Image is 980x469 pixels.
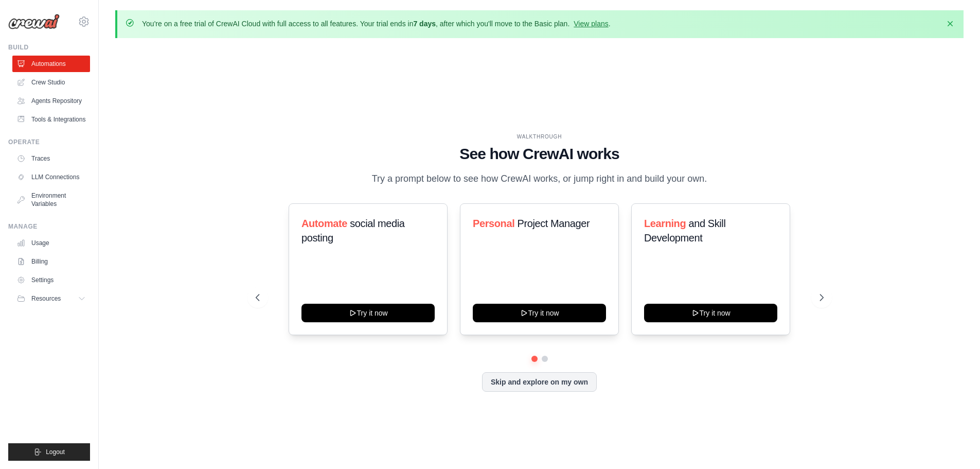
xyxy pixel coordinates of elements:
[12,150,90,167] a: Traces
[12,93,90,109] a: Agents Repository
[367,171,712,186] p: Try a prompt below to see how CrewAI works, or jump right in and build your own.
[12,74,90,91] a: Crew Studio
[46,448,65,456] span: Logout
[482,372,597,392] button: Skip and explore on my own
[413,20,436,28] strong: 7 days
[8,443,90,461] button: Logout
[574,20,608,28] a: View plans
[12,272,90,288] a: Settings
[8,138,90,146] div: Operate
[644,218,686,229] span: Learning
[517,218,590,229] span: Project Manager
[301,304,435,322] button: Try it now
[8,43,90,51] div: Build
[473,218,514,229] span: Personal
[473,304,606,322] button: Try it now
[12,169,90,185] a: LLM Connections
[8,222,90,231] div: Manage
[12,111,90,128] a: Tools & Integrations
[12,290,90,307] button: Resources
[142,19,611,29] p: You're on a free trial of CrewAI Cloud with full access to all features. Your trial ends in , aft...
[31,294,61,303] span: Resources
[12,235,90,251] a: Usage
[256,145,824,163] h1: See how CrewAI works
[644,304,777,322] button: Try it now
[8,14,60,29] img: Logo
[12,253,90,270] a: Billing
[301,218,405,244] span: social media posting
[12,187,90,212] a: Environment Variables
[301,218,347,229] span: Automate
[12,56,90,72] a: Automations
[644,218,725,244] span: and Skill Development
[256,133,824,141] div: WALKTHROUGH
